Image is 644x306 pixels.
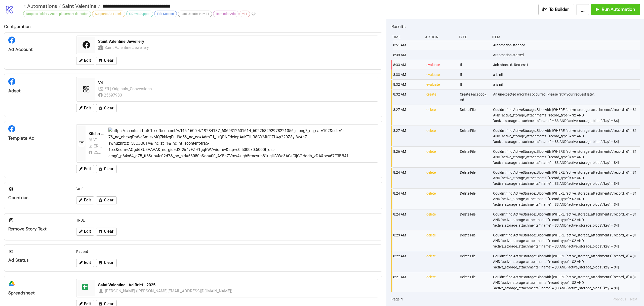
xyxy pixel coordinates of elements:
[104,106,113,110] span: Clear
[426,272,456,293] div: delete
[426,209,456,230] div: delete
[393,50,422,60] div: 8:39 AM
[84,106,91,110] span: Edit
[602,7,635,12] span: Run Automation
[96,165,117,173] button: Clear
[493,40,641,50] div: Automation stopped
[493,272,641,293] div: Couldn't find ActiveStorage::Blob with [WHERE "active_storage_attachments"."record_id" = $1 AND "...
[459,189,489,209] div: Delete File
[154,11,177,17] div: Edit Support
[92,11,125,17] div: Supports Ad Labels
[493,105,641,126] div: Couldn't find ActiveStorage::Blob with [WHERE "active_storage_attachments"."record_id" = $1 AND "...
[23,4,61,9] a: < Automations
[76,57,94,65] button: Edit
[493,70,641,79] div: a is nil
[426,70,456,79] div: evaluate
[84,58,91,63] span: Edit
[8,47,68,52] div: Ad Account
[104,198,113,202] span: Clear
[393,89,422,105] div: 8:32 AM
[96,57,117,65] button: Clear
[538,4,575,15] button: To Builder
[458,32,488,42] div: Type
[76,228,94,236] button: Edit
[104,92,123,98] div: 25697933
[393,126,422,146] div: 8:27 AM
[611,296,628,302] button: Previous
[74,247,380,256] div: Paused
[98,39,375,44] div: Saint Valentine Jewellery
[4,23,382,30] h2: Configuration
[104,167,113,171] span: Clear
[493,189,641,209] div: Couldn't find ActiveStorage::Blob with [WHERE "active_storage_attachments"."record_id" = $1 AND "...
[459,105,489,126] div: Delete File
[493,80,641,89] div: a is nil
[96,228,117,236] button: Clear
[98,282,375,288] div: Saint Valentine | Ad Brief | 2025
[108,128,375,159] img: https://scontent-fra5-1.xx.fbcdn.net/v/t45.1600-4/19284187_6069312601614_602258292978221056_n.png...
[8,88,68,94] div: Adset
[393,40,422,50] div: 8:51 AM
[393,60,422,70] div: 8:33 AM
[399,296,405,302] button: 1
[459,251,489,272] div: Delete File
[493,209,641,230] div: Couldn't find ActiveStorage::Blob with [WHERE "active_storage_attachments"."record_id" = $1 AND "...
[96,104,117,112] button: Clear
[393,168,422,188] div: 8:24 AM
[74,216,380,225] div: TRUE
[84,167,91,171] span: Edit
[425,32,454,42] div: Action
[426,60,456,70] div: evaluate
[459,80,489,89] div: If
[84,198,91,202] span: Edit
[76,196,94,204] button: Edit
[393,147,422,167] div: 8:26 AM
[126,11,153,17] div: GDrive Support
[96,196,117,204] button: Clear
[105,288,233,294] div: [PERSON_NAME] ([PERSON_NAME][EMAIL_ADDRESS][DOMAIN_NAME])
[459,168,489,188] div: Delete File
[96,259,117,267] button: Clear
[8,257,68,263] div: Ad Status
[84,229,91,234] span: Edit
[93,137,100,143] div: V1
[23,11,91,17] div: Dropbox Folder / Asset placement detection
[426,126,456,146] div: delete
[426,80,456,89] div: evaluate
[393,80,422,89] div: 8:32 AM
[459,70,489,79] div: If
[84,260,91,265] span: Edit
[239,11,250,17] div: v11
[426,147,456,167] div: delete
[459,126,489,146] div: Delete File
[591,4,640,15] button: Run Automation
[493,230,641,251] div: Couldn't find ActiveStorage::Blob with [WHERE "active_storage_attachments"."record_id" = $1 AND "...
[493,251,641,272] div: Couldn't find ActiveStorage::Blob with [WHERE "active_storage_attachments"."record_id" = $1 AND "...
[459,230,489,251] div: Delete File
[98,80,375,86] div: V4
[76,259,94,267] button: Edit
[104,44,150,51] div: Saint Valentine Jewellery
[393,209,422,230] div: 8:24 AM
[426,89,456,105] div: create
[94,143,103,149] div: ER | Originals_Conversions
[89,131,104,137] div: Kitchn Template
[459,209,489,230] div: Delete File
[104,86,152,92] div: ER | Originals_Conversions
[76,165,94,173] button: Edit
[426,105,456,126] div: delete
[76,104,94,112] button: Edit
[393,70,422,79] div: 8:33 AM
[178,11,212,17] div: Last Update: Nov-11
[391,296,399,302] span: Page
[576,4,589,15] button: ...
[391,32,421,42] div: Time
[393,230,422,251] div: 8:23 AM
[493,60,641,70] div: Job aborted. Retries: 1
[104,260,113,265] span: Clear
[393,251,422,272] div: 8:22 AM
[8,290,68,296] div: Spreadsheet
[426,189,456,209] div: delete
[459,147,489,167] div: Delete File
[493,126,641,146] div: Couldn't find ActiveStorage::Blob with [WHERE "active_storage_attachments"."record_id" = $1 AND "...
